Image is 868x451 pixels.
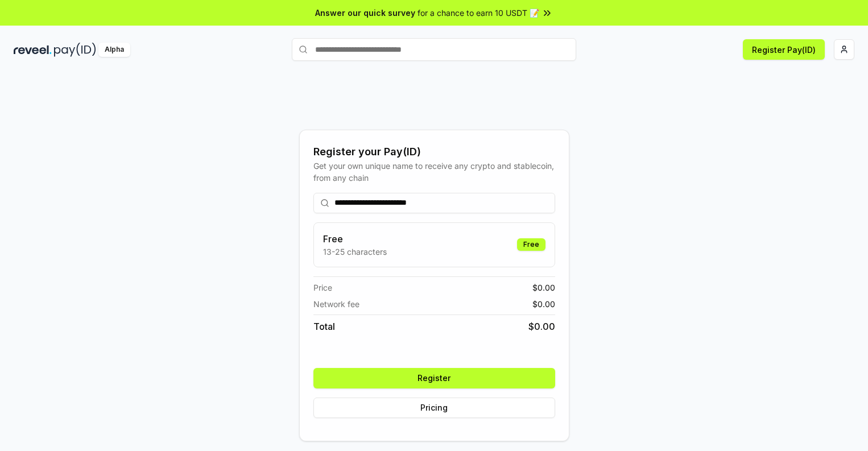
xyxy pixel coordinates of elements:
[315,7,415,19] span: Answer our quick survey
[528,320,555,333] span: $ 0.00
[54,43,96,57] img: pay_id
[743,39,825,60] button: Register Pay(ID)
[313,298,359,310] span: Network fee
[418,7,539,19] span: for a chance to earn 10 USDT 📝
[323,232,387,246] h3: Free
[313,398,555,418] button: Pricing
[313,144,555,160] div: Register your Pay(ID)
[532,282,555,293] span: $ 0.00
[14,43,52,57] img: reveel_dark
[313,282,332,293] span: Price
[517,238,545,251] div: Free
[532,298,555,310] span: $ 0.00
[313,160,555,184] div: Get your own unique name to receive any crypto and stablecoin, from any chain
[313,368,555,388] button: Register
[313,320,335,333] span: Total
[323,246,387,258] p: 13-25 characters
[98,43,130,57] div: Alpha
